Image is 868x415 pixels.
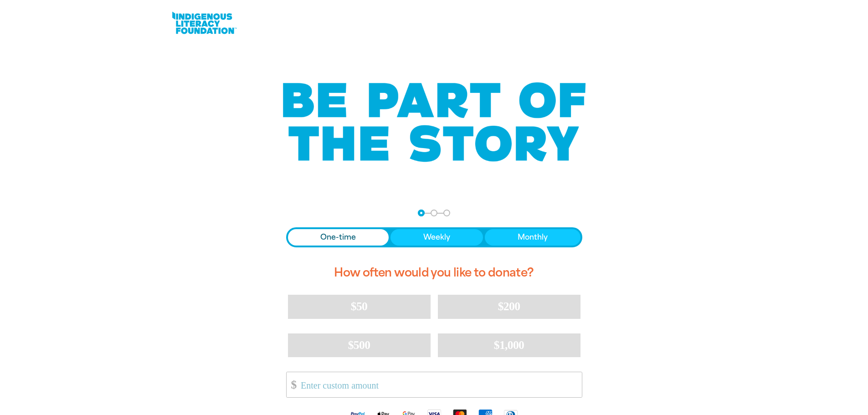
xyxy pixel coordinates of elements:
[390,229,483,246] button: Weekly
[431,210,437,216] button: Navigate to step 2 of 3 to enter your details
[348,338,370,352] span: $500
[287,374,297,395] span: $
[288,333,431,357] button: $500
[288,295,431,318] button: $50
[286,258,582,287] h2: How often would you like to donate?
[494,338,524,352] span: $1,000
[286,227,582,247] div: Donation frequency
[443,210,450,216] button: Navigate to step 3 of 3 to enter your payment details
[423,232,450,243] span: Weekly
[485,229,580,246] button: Monthly
[320,232,356,243] span: One-time
[498,300,520,313] span: $200
[438,295,580,318] button: $200
[294,372,581,397] input: Enter custom amount
[351,300,367,313] span: $50
[275,64,594,180] img: Be part of the story
[518,232,548,243] span: Monthly
[438,333,580,357] button: $1,000
[418,210,425,216] button: Navigate to step 1 of 3 to enter your donation amount
[288,229,389,246] button: One-time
